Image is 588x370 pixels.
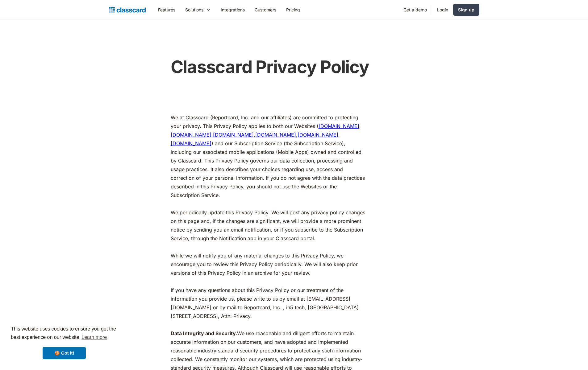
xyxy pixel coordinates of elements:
[171,132,211,138] a: [DOMAIN_NAME]
[458,6,474,13] div: Sign up
[5,319,123,365] div: cookieconsent
[180,3,216,17] div: Solutions
[319,123,359,129] a: [DOMAIN_NAME]
[43,347,86,359] a: dismiss cookie message
[250,3,281,17] a: Customers
[281,3,305,17] a: Pricing
[171,57,411,77] h1: Classcard Privacy Policy
[432,3,453,17] a: Login
[453,4,479,16] a: Sign up
[153,3,180,17] a: Features
[11,325,118,342] span: This website uses cookies to ensure you get the best experience on our website.
[298,132,338,138] a: [DOMAIN_NAME]
[171,140,211,146] a: [DOMAIN_NAME]
[213,132,254,138] a: [DOMAIN_NAME]
[255,132,296,138] a: [DOMAIN_NAME]
[185,6,203,13] div: Solutions
[81,333,108,342] a: learn more about cookies
[109,6,146,14] a: home
[216,3,250,17] a: Integrations
[171,330,237,336] strong: Data Integrity and Security.
[398,3,432,17] a: Get a demo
